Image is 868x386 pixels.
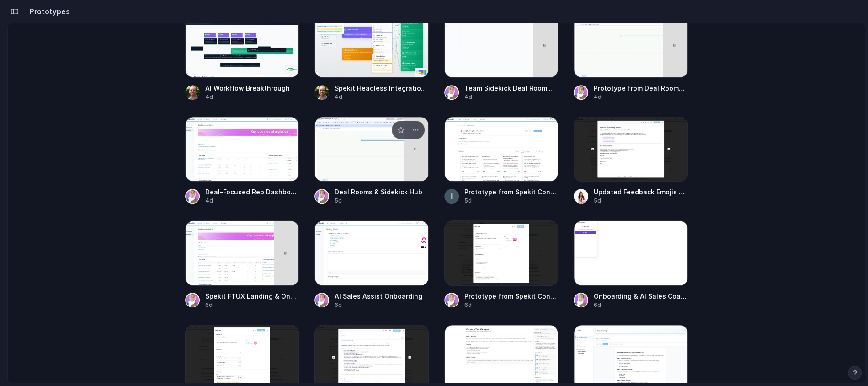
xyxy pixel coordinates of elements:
[574,220,688,309] a: Onboarding & AI Sales Coaching ToolOnboarding & AI Sales Coaching Tool6d
[314,220,429,309] a: AI Sales Assist OnboardingAI Sales Assist Onboarding6d
[335,197,429,205] div: 5d
[594,93,688,101] div: 4d
[574,117,688,205] a: Updated Feedback Emojis for Content ReviewUpdated Feedback Emojis for Content Review5d
[464,291,559,301] span: Prototype from Spekit Content Map
[464,187,559,197] span: Prototype from Spekit Content Map
[335,93,429,101] div: 4d
[205,291,299,301] span: Spekit FTUX Landing & Onboarding
[444,13,559,101] a: Team Sidekick Deal Room Email DraftTeam Sidekick Deal Room Email Draft4d
[335,291,429,301] span: AI Sales Assist Onboarding
[205,187,299,197] span: Deal-Focused Rep Dashboard
[205,93,299,101] div: 4d
[205,301,299,309] div: 6d
[574,13,688,101] a: Prototype from Deal Rooms + Sidekick ChatPrototype from Deal Rooms + Sidekick Chat4d
[185,117,299,205] a: Deal-Focused Rep DashboardDeal-Focused Rep Dashboard4d
[205,197,299,205] div: 4d
[335,187,429,197] span: Deal Rooms & Sidekick Hub
[314,117,429,205] a: Deal Rooms & Sidekick HubDeal Rooms & Sidekick Hub5d
[594,197,688,205] div: 5d
[26,6,70,17] h2: Prototypes
[594,291,688,301] span: Onboarding & AI Sales Coaching Tool
[444,117,559,205] a: Prototype from Spekit Content MapPrototype from Spekit Content Map5d
[314,13,429,101] a: Spekit Headless Integration FlowSpekit Headless Integration Flow4d
[594,83,688,93] span: Prototype from Deal Rooms + Sidekick Chat
[464,83,559,93] span: Team Sidekick Deal Room Email Draft
[594,301,688,309] div: 6d
[594,187,688,197] span: Updated Feedback Emojis for Content Review
[205,83,299,93] span: AI Workflow Breakthrough
[185,13,299,101] a: AI Workflow BreakthroughAI Workflow Breakthrough4d
[464,301,559,309] div: 6d
[185,220,299,309] a: Spekit FTUX Landing & OnboardingSpekit FTUX Landing & Onboarding6d
[464,197,559,205] div: 5d
[335,301,429,309] div: 6d
[335,83,429,93] span: Spekit Headless Integration Flow
[464,93,559,101] div: 4d
[444,220,559,309] a: Prototype from Spekit Content MapPrototype from Spekit Content Map6d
